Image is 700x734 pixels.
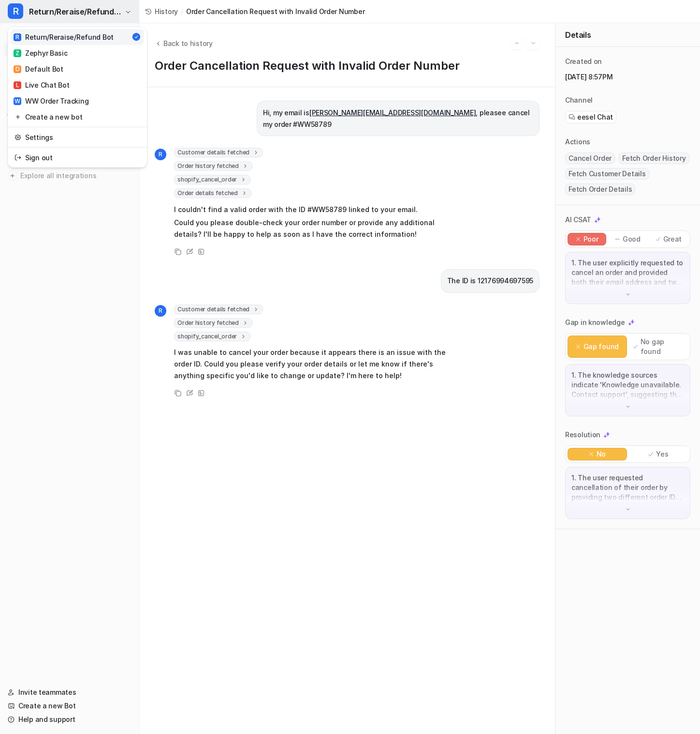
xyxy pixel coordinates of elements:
span: R [8,3,23,19]
div: Live Chat Bot [14,80,69,90]
img: reset [15,112,21,122]
span: L [14,81,21,89]
div: Return/Reraise/Refund Bot [14,32,114,42]
span: Z [14,49,21,57]
a: Create a new bot [11,109,144,125]
span: W [14,97,21,105]
a: Sign out [11,150,144,166]
span: R [14,33,21,41]
span: Return/Reraise/Refund Bot [29,5,122,18]
div: Zephyr Basic [14,48,68,58]
img: reset [15,153,21,163]
div: WW Order Tracking [14,96,88,106]
div: RReturn/Reraise/Refund Bot [8,27,147,168]
a: Settings [11,129,144,145]
span: D [14,65,21,73]
div: Default Bot [14,64,63,74]
img: reset [15,132,21,142]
